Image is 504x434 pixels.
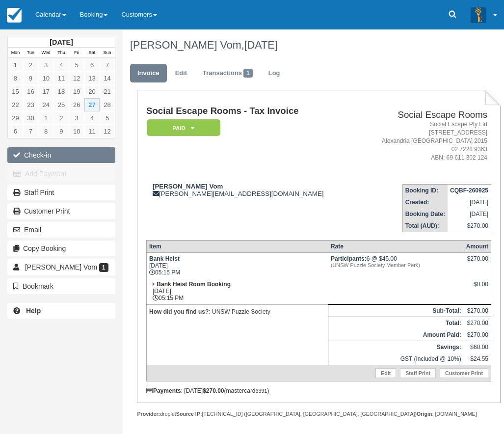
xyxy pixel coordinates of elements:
em: Paid [147,119,220,136]
a: 10 [38,72,53,85]
div: droplet [TECHNICAL_ID] ([GEOGRAPHIC_DATA], [GEOGRAPHIC_DATA], [GEOGRAPHIC_DATA]) : [DOMAIN_NAME] [137,410,500,418]
strong: Bank Heist Room Booking [157,281,231,288]
td: $270.00 [464,304,491,317]
a: Invoice [130,64,167,83]
a: 4 [53,58,69,72]
b: Help [26,307,41,315]
h2: Social Escape Rooms [361,110,487,120]
td: $60.00 [464,341,491,353]
a: 2 [23,58,38,72]
p: : UNSW Puzzle Society [149,307,325,317]
th: Amount Paid: [328,329,464,341]
th: Sat [84,48,100,58]
img: A3 [471,7,486,23]
td: GST (Included @ 10%) [328,353,464,365]
th: Total (AUD): [402,220,448,232]
th: Savings: [328,341,464,353]
a: 3 [69,111,84,125]
a: Edit [168,64,194,83]
h1: Social Escape Rooms - Tax Invoice [146,106,357,116]
td: [DATE] 05:15 PM [146,278,328,304]
a: Log [261,64,288,83]
a: 21 [100,85,115,98]
a: 30 [23,111,38,125]
a: 4 [84,111,100,125]
strong: How did you find us? [149,308,209,315]
a: Transactions1 [195,64,260,83]
span: 1 [243,69,253,78]
a: 29 [8,111,23,125]
div: : [DATE] (mastercard ) [146,387,491,394]
th: Thu [53,48,69,58]
span: [PERSON_NAME] Vom [25,263,97,271]
th: Created: [402,196,448,208]
th: Amount [464,240,491,252]
a: 1 [8,58,23,72]
a: 27 [84,98,100,111]
span: [DATE] [244,39,278,51]
a: 26 [69,98,84,111]
strong: Participants [331,255,367,262]
button: Add Payment [7,166,115,182]
strong: Payments [146,387,181,394]
div: $270.00 [466,255,488,270]
a: 20 [84,85,100,98]
a: 24 [38,98,53,111]
a: Paid [146,119,217,137]
a: 14 [100,72,115,85]
td: [DATE] [448,196,491,208]
a: 15 [8,85,23,98]
h1: [PERSON_NAME] Vom, [130,39,493,51]
a: 6 [8,125,23,138]
button: Bookmark [7,278,115,294]
th: Wed [38,48,53,58]
button: Email [7,222,115,238]
a: 13 [84,72,100,85]
td: [DATE] [448,208,491,220]
a: 1 [38,111,53,125]
em: (UNSW Puzzle Society Member Perk) [331,262,461,268]
th: Booking ID: [402,184,448,196]
strong: CQBF-260925 [450,187,488,194]
a: 8 [38,125,53,138]
a: Help [7,303,115,319]
th: Item [146,240,328,252]
td: 6 @ $45.00 [328,252,464,278]
th: Sun [100,48,115,58]
td: $270.00 [464,317,491,329]
img: checkfront-main-nav-mini-logo.png [7,8,22,23]
a: 17 [38,85,53,98]
a: 22 [8,98,23,111]
strong: $270.00 [203,387,224,394]
a: 12 [69,72,84,85]
th: Mon [8,48,23,58]
a: 19 [69,85,84,98]
small: 6391 [256,388,267,394]
a: 9 [53,125,69,138]
a: 10 [69,125,84,138]
a: 7 [100,58,115,72]
a: 11 [53,72,69,85]
a: 23 [23,98,38,111]
a: 5 [69,58,84,72]
a: Staff Print [400,368,436,378]
address: Social Escape Pty Ltd [STREET_ADDRESS] Alexandria [GEOGRAPHIC_DATA] 2015 02 7228 9363 ABN: 69 611... [361,120,487,163]
button: Check-in [7,147,115,163]
th: Booking Date: [402,208,448,220]
a: 12 [100,125,115,138]
a: Customer Print [7,203,115,219]
a: 7 [23,125,38,138]
td: $270.00 [464,329,491,341]
button: Copy Booking [7,241,115,256]
a: 5 [100,111,115,125]
a: 28 [100,98,115,111]
th: Tue [23,48,38,58]
a: 11 [84,125,100,138]
div: $0.00 [466,281,488,296]
a: Customer Print [440,368,488,378]
strong: Origin [417,411,432,417]
td: $24.55 [464,353,491,365]
a: Edit [375,368,396,378]
th: Rate [328,240,464,252]
a: 16 [23,85,38,98]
